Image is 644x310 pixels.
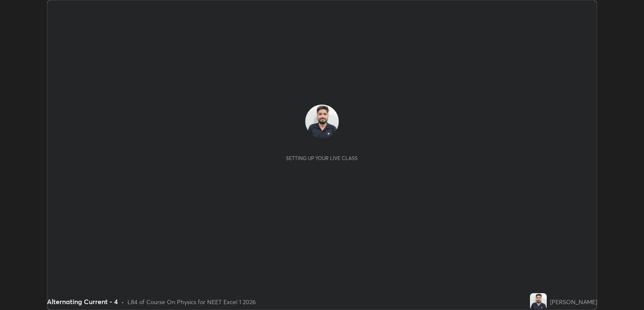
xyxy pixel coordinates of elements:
[286,155,358,161] div: Setting up your live class
[530,293,547,310] img: d3357a0e3dcb4a65ad3c71fec026961c.jpg
[127,297,256,306] div: L84 of Course On Physics for NEET Excel 1 2026
[121,297,124,306] div: •
[550,297,597,306] div: [PERSON_NAME]
[47,297,118,307] div: Alternating Current - 4
[305,105,339,138] img: d3357a0e3dcb4a65ad3c71fec026961c.jpg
